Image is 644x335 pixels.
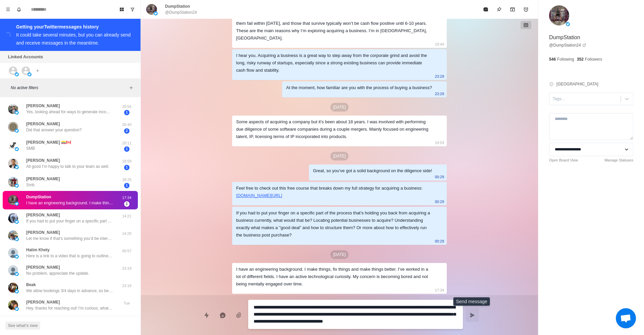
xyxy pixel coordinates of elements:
[8,213,18,223] img: picture
[26,157,60,163] p: [PERSON_NAME]
[118,195,135,201] p: 17:34
[549,33,580,42] p: DumpStation
[8,177,18,187] img: picture
[26,264,60,270] p: [PERSON_NAME]
[8,122,18,132] img: picture
[232,309,246,322] button: Add media
[15,220,19,224] img: picture
[11,85,127,91] p: No active filters
[8,248,18,258] img: picture
[165,9,197,15] p: @DumpStation24
[8,140,18,150] img: picture
[330,103,348,112] p: [DATE]
[8,54,43,60] p: Linked Accounts
[585,56,602,62] p: Followers
[118,283,135,289] p: 23:18
[124,183,129,188] span: 1
[124,128,129,134] span: 2
[26,305,113,311] p: Hey, thanks for reaching out! I'm curious, what ultimately has you interested in acquiring a cash...
[577,56,584,62] p: 352
[165,3,190,9] p: DumpStation
[118,231,135,237] p: 14:20
[236,52,432,74] div: I hear you. Acquiring a business is a great way to step away from the corporate grind and avoid t...
[124,165,129,170] span: 1
[236,118,432,140] div: Some aspects of acquiring a company but it’s been about 18 years. I was involved with performing ...
[26,288,113,294] p: We allow bookings 3/4 days in advance, so be sure to keep an eye on the link!
[15,165,19,169] img: picture
[26,247,50,253] p: Hatim Khety
[26,103,60,109] p: [PERSON_NAME]
[200,309,213,322] button: Quick replies
[3,4,13,15] button: Menu
[127,84,135,92] button: Add filters
[26,121,60,127] p: [PERSON_NAME]
[26,212,60,218] p: [PERSON_NAME]
[127,4,138,15] button: Show unread conversations
[566,22,570,26] img: picture
[15,72,19,76] img: picture
[146,4,157,15] img: picture
[13,4,24,15] button: Notifications
[26,109,113,115] p: Yes, looking ahead for ways to generate income as I aim to retire my W-2 job in a year or two.
[15,289,19,293] img: picture
[26,270,89,276] p: No problem, appreciate the update.
[549,5,569,25] img: picture
[118,300,135,306] p: Tue
[236,209,432,239] div: If you had to put your finger on a specific part of the process that’s holding you back from acqu...
[34,67,42,75] button: Add account
[604,157,633,163] a: Manage Statuses
[26,253,113,259] p: Here is a link to a video that is going to outline in more depth, what we do and how we can help,...
[236,193,282,198] a: [DOMAIN_NAME][URL]
[118,213,135,219] p: 14:21
[15,184,19,188] img: picture
[118,104,135,110] p: 20:56
[236,266,432,288] div: I have an engineering background. I make things, fix things and make things better. I’ve worked i...
[124,146,129,152] span: 1
[5,322,40,330] button: See what's new
[26,229,60,236] p: [PERSON_NAME]
[26,127,82,133] p: Did that answer your question?
[15,111,19,115] img: picture
[118,140,135,146] p: 20:11
[26,282,36,288] p: Beak
[26,139,71,145] p: [PERSON_NAME] 🇪🇨🇨🇦
[124,201,129,207] span: 1
[549,56,556,62] p: 546
[116,4,127,15] button: Board View
[118,266,135,271] p: 23:19
[435,73,444,80] p: 23:29
[435,173,444,181] p: 00:29
[435,198,444,205] p: 00:29
[26,145,35,151] p: SMB
[435,238,444,245] p: 00:29
[236,185,432,199] div: Feel free to check out this free course that breaks down my full strategy for acquiring a business:
[15,202,19,206] img: picture
[118,248,135,254] p: 00:57
[15,237,19,241] img: picture
[26,299,60,305] p: [PERSON_NAME]
[26,236,113,242] p: Let me know if that’s something you’d be interested in and I can set you up on a call with my con...
[16,23,132,31] div: Getting your Twitter messages history
[556,81,598,87] p: [GEOGRAPHIC_DATA]
[313,167,432,175] div: Great, so you’ve got a solid background on the diligence side!
[8,195,18,205] img: picture
[15,129,19,133] img: picture
[506,3,519,16] button: Archive
[8,300,18,310] img: picture
[124,110,129,115] span: 1
[15,147,19,151] img: picture
[549,157,578,163] a: Open Board View
[118,177,135,183] p: 18:25
[28,72,32,76] img: picture
[216,309,229,322] button: Reply with AI
[330,250,348,259] p: [DATE]
[118,158,135,164] p: 18:59
[616,308,636,328] a: Open chat
[15,307,19,311] img: picture
[557,56,574,62] p: Following
[26,218,113,224] p: If you had to put your finger on a specific part of the process that’s holding you back from acqu...
[492,3,506,16] button: Pin
[26,182,35,188] p: Smb
[26,194,51,200] p: DumpStation
[466,309,479,322] button: Send message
